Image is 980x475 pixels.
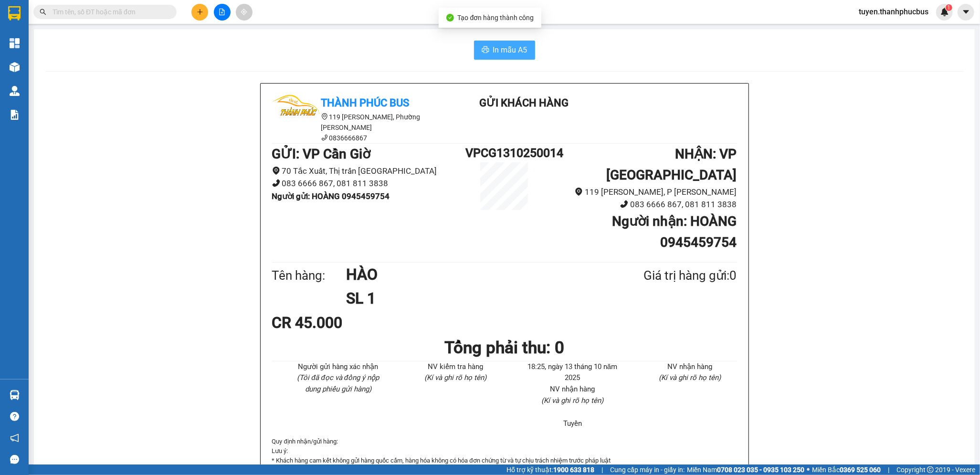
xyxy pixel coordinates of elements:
[962,8,970,16] span: caret-down
[53,7,165,17] input: Tìm tên, số ĐT hoặc mã đơn
[272,191,390,201] b: Người gửi : HOÀNG 0945459754
[321,113,328,120] span: environment
[197,9,203,15] span: plus
[219,9,225,15] span: file-add
[8,6,21,21] img: logo-vxr
[940,8,949,16] img: icon-new-feature
[543,186,737,199] li: 119 [PERSON_NAME], P [PERSON_NAME]
[272,133,444,143] li: 0836666867
[659,373,721,382] i: (Kí và ghi rõ họ tên)
[717,466,804,474] strong: 0708 023 035 - 0935 103 250
[946,4,952,11] sup: 1
[482,46,489,55] span: printer
[458,14,534,21] span: Tạo đơn hàng thành công
[620,200,628,208] span: phone
[10,455,19,464] span: message
[272,446,737,456] p: Lưu ý:
[321,134,328,141] span: phone
[888,464,889,475] span: |
[543,198,737,211] li: 083 6666 867, 081 811 3838
[446,14,454,21] span: check-circle
[465,144,543,162] h1: VPCG1310250014
[612,213,737,250] b: Người nhận : HOÀNG 0945459754
[526,384,620,395] li: NV nhận hàng
[807,468,810,472] span: ⚪️
[236,4,253,21] button: aim
[506,464,594,475] span: Hỗ trợ kỹ thuật:
[297,373,379,393] i: (Tôi đã đọc và đồng ý nộp dung phiếu gửi hàng)
[851,6,936,18] span: tuyen.thanhphucbus
[601,464,603,475] span: |
[10,433,19,443] span: notification
[321,97,410,109] b: Thành Phúc Bus
[687,464,804,475] span: Miền Nam
[214,4,231,21] button: file-add
[10,86,20,96] img: warehouse-icon
[272,177,466,190] li: 083 6666 867, 081 811 3838
[610,464,685,475] span: Cung cấp máy in - giấy in:
[10,38,20,48] img: dashboard-icon
[493,44,527,56] span: In mẫu A5
[643,361,737,373] li: NV nhận hàng
[272,167,280,175] span: environment
[479,97,569,109] b: Gửi khách hàng
[272,456,737,465] p: * Khách hàng cam kết không gửi hàng quốc cấm, hàng hóa không có hóa đơn chứng từ và tự chịu trách...
[241,9,247,15] span: aim
[10,390,20,400] img: warehouse-icon
[10,62,20,72] img: warehouse-icon
[272,112,444,133] li: 119 [PERSON_NAME], Phường [PERSON_NAME]
[474,41,535,60] button: printerIn mẫu A5
[812,464,881,475] span: Miền Bắc
[272,179,280,187] span: phone
[526,418,620,430] li: Tuyền
[606,146,737,183] b: NHẬN : VP [GEOGRAPHIC_DATA]
[346,263,597,286] h1: HÀO
[553,466,594,474] strong: 1900 633 818
[272,335,737,361] h1: Tổng phải thu: 0
[346,286,597,310] h1: SL 1
[40,9,46,15] span: search
[272,311,425,335] div: CR 45.000
[291,361,386,373] li: Người gửi hàng xác nhận
[927,466,934,473] span: copyright
[424,373,486,382] i: (Kí và ghi rõ họ tên)
[958,4,974,21] button: caret-down
[526,361,620,384] li: 18:25, ngày 13 tháng 10 năm 2025
[597,266,737,285] div: Giá trị hàng gửi: 0
[575,188,583,196] span: environment
[272,165,466,178] li: 70 Tắc Xuất, Thị trấn [GEOGRAPHIC_DATA]
[272,146,371,162] b: GỬI : VP Cần Giờ
[10,412,19,421] span: question-circle
[408,361,503,373] li: NV kiểm tra hàng
[947,4,950,11] span: 1
[840,466,881,474] strong: 0369 525 060
[541,396,603,405] i: (Kí và ghi rõ họ tên)
[272,266,347,285] div: Tên hàng:
[10,110,20,120] img: solution-icon
[272,95,320,143] img: logo.jpg
[191,4,208,21] button: plus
